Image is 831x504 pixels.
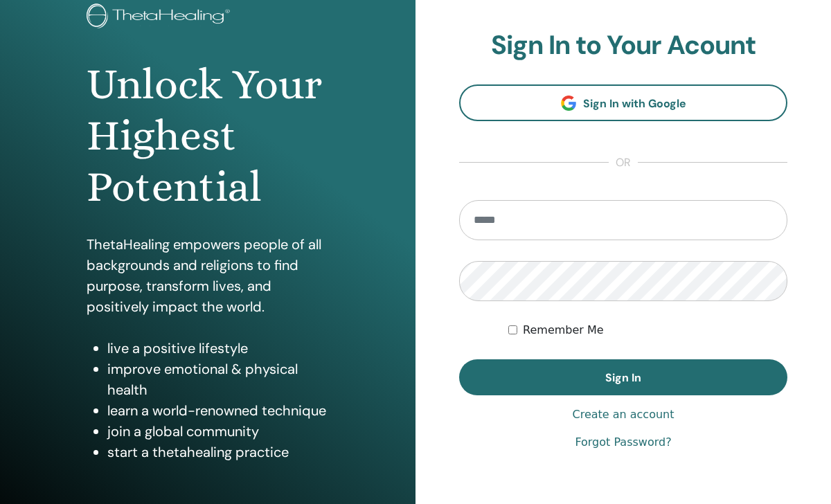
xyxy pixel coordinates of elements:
li: improve emotional & physical health [107,359,329,400]
li: live a positive lifestyle [107,338,329,359]
button: Sign In [459,359,787,395]
h2: Sign In to Your Acount [459,30,787,62]
div: Keep me authenticated indefinitely or until I manually logout [508,322,787,339]
span: Sign In with Google [583,96,686,111]
li: learn a world-renowned technique [107,400,329,421]
a: Sign In with Google [459,84,787,121]
li: join a global community [107,421,329,442]
label: Remember Me [523,322,604,339]
h1: Unlock Your Highest Potential [87,59,329,213]
li: start a thetahealing practice [107,442,329,462]
span: Sign In [605,370,641,385]
span: or [609,154,638,171]
a: Forgot Password? [575,434,671,451]
p: ThetaHealing empowers people of all backgrounds and religions to find purpose, transform lives, a... [87,234,329,317]
a: Create an account [572,406,674,423]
